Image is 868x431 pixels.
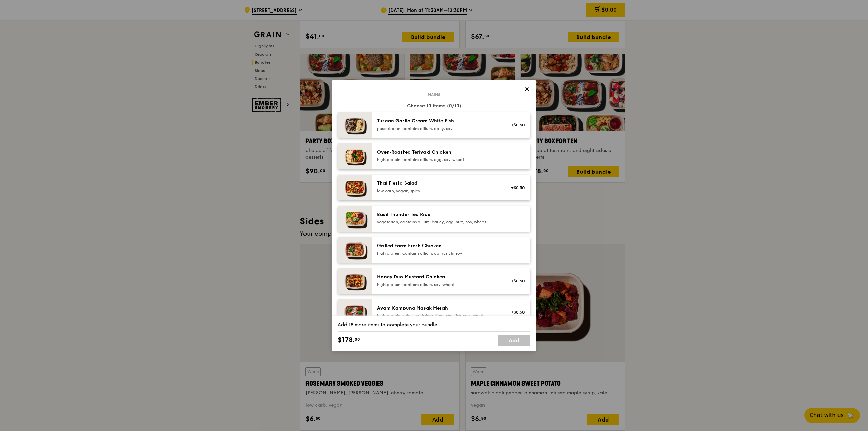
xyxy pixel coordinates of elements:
[377,126,499,131] div: pescatarian, contains allium, dairy, soy
[338,268,372,294] img: daily_normal_Honey_Duo_Mustard_Chicken__Horizontal_.jpg
[377,180,499,187] div: Thai Fiesta Salad
[377,305,499,312] div: Ayam Kampung Masak Merah
[338,206,372,232] img: daily_normal_HORZ-Basil-Thunder-Tea-Rice.jpg
[507,122,525,128] div: +$0.50
[377,313,499,318] div: high protein, spicy, contains allium, shellfish, soy, wheat
[377,274,499,280] div: Honey Duo Mustard Chicken
[355,337,360,342] span: 00
[377,188,499,194] div: low carb, vegan, spicy
[377,242,499,249] div: Grilled Farm Fresh Chicken
[377,118,499,124] div: Tuscan Garlic Cream White Fish
[338,112,372,138] img: daily_normal_Tuscan_Garlic_Cream_White_Fish__Horizontal_.jpg
[377,149,499,156] div: Oven‑Roasted Teriyaki Chicken
[338,175,372,200] img: daily_normal_Thai_Fiesta_Salad__Horizontal_.jpg
[338,143,372,169] img: daily_normal_Oven-Roasted_Teriyaki_Chicken__Horizontal_.jpg
[377,282,499,287] div: high protein, contains allium, soy, wheat
[338,299,372,325] img: daily_normal_Ayam_Kampung_Masak_Merah_Horizontal_.jpg
[498,335,530,346] a: Add
[377,157,499,162] div: high protein, contains allium, egg, soy, wheat
[338,335,355,345] span: $178.
[338,237,372,263] img: daily_normal_HORZ-Grilled-Farm-Fresh-Chicken.jpg
[338,103,530,110] div: Choose 10 items (0/10)
[377,211,499,218] div: Basil Thunder Tea Rice
[425,92,443,97] span: Mains
[377,251,499,256] div: high protein, contains allium, dairy, nuts, soy
[507,185,525,190] div: +$0.50
[507,278,525,284] div: +$0.50
[338,321,530,328] div: Add 18 more items to complete your bundle
[507,310,525,315] div: +$0.50
[377,219,499,225] div: vegetarian, contains allium, barley, egg, nuts, soy, wheat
